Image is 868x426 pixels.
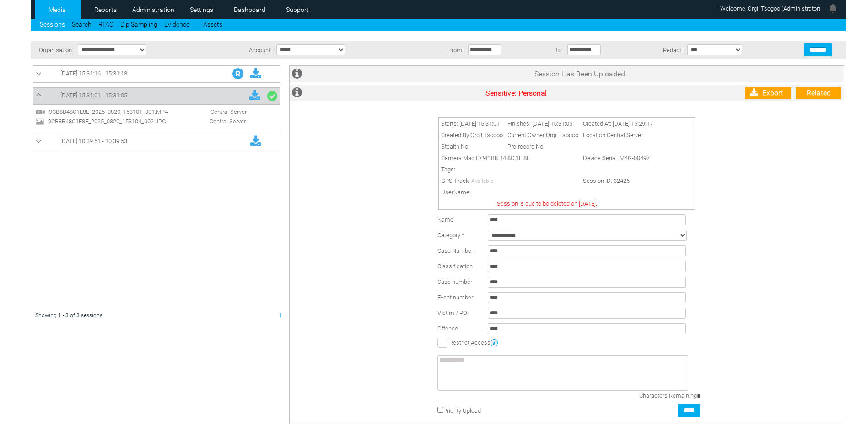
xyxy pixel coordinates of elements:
a: Sessions [40,21,65,28]
img: image24.svg [35,117,44,126]
span: Victim / POI [437,309,469,316]
span: Central Server [187,118,250,125]
a: Support [275,3,320,16]
span: [DATE] 15:31:16 - 15:31:18 [60,70,127,77]
label: Category * [437,232,464,239]
span: Offence [437,325,458,332]
a: Media [35,3,80,16]
a: Related [796,87,841,99]
span: Tags: [441,166,455,173]
span: [DATE] 15:29:17 [613,120,653,127]
span: No [536,143,543,150]
td: Stealth: [439,141,505,152]
a: Export [745,87,791,99]
span: Session is due to be deleted on [DATE]. [497,200,597,207]
span: Finishes: [507,120,531,127]
a: Dip Sampling [120,21,157,28]
span: UserName: [441,189,471,196]
span: Case number [437,278,472,285]
img: R_Indication.svg [232,68,243,79]
td: Pre-record: [505,141,581,152]
span: Starts: [441,120,458,127]
span: Orgil Tsogoo [546,132,578,138]
a: [DATE] 10:39:51 - 10:39:53 [36,136,277,148]
span: Central Server [188,108,251,115]
span: [DATE] 10:39:51 - 10:39:53 [60,138,127,144]
a: 9CB8B48C1E8E_2025_0820_153101_001.MP4 Central Server [35,108,251,115]
a: Dashboard [227,3,272,16]
span: [DATE] 15:31:01 [459,120,500,127]
div: Characters Remaining [582,392,700,399]
span: Session Has Been Uploaded. [534,69,627,78]
a: Assets [203,21,222,28]
a: [DATE] 15:31:01 - 15:31:05 [36,90,277,102]
label: Name [437,216,453,223]
td: Current Owner: [505,129,581,141]
span: 1 [279,312,282,319]
span: M4G-00497 [620,154,650,161]
a: Settings [179,3,224,16]
span: No [461,143,468,150]
span: 9CB8B48C1E8E_2025_0820_153104_002.JPG [46,118,185,125]
span: GPS Track: [441,177,470,184]
td: Sensitive: Personal [317,85,715,101]
td: To: [541,41,565,59]
span: [DATE] 15:31:01 - 15:31:05 [60,92,127,99]
a: Administration [131,3,176,16]
span: Welcome, Orgil Tsogoo (Administrator) [720,5,820,12]
img: video24.svg [35,107,45,117]
span: Orgil Tsogoo [470,132,503,138]
td: Created By: [439,129,505,141]
span: 32426 [614,177,630,184]
a: Search [72,21,92,28]
span: 9C:B8:B4:8C:1E:8E [483,154,530,161]
label: Priority Upload [443,407,481,414]
span: Showing 1 - 3 of 3 sessions [35,312,102,319]
a: Evidence [164,21,189,28]
a: Reports [83,3,128,16]
td: From: [427,41,466,59]
span: Classification [437,263,473,270]
td: Location: [581,129,655,141]
td: Organisation: [31,41,75,59]
td: Redact: [640,41,685,59]
span: Session ID: [583,177,612,184]
a: RTAC [98,21,113,28]
span: Case Number: [437,247,474,254]
span: Device Serial: [583,154,618,161]
span: Created At: [583,120,611,127]
span: Event number [437,294,473,301]
span: 9CB8B48C1E8E_2025_0820_153101_001.MP4 [47,108,186,115]
span: [DATE] 15:31:05 [532,120,572,127]
td: Camera Mac ID: [439,152,581,164]
img: bell24.png [827,3,838,14]
span: Central Server [607,132,643,138]
a: [DATE] 15:31:16 - 15:31:18 [36,68,277,80]
td: Restrict Access [435,336,702,348]
a: 9CB8B48C1E8E_2025_0820_153104_002.JPG Central Server [35,117,250,124]
td: Account: [220,41,274,59]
